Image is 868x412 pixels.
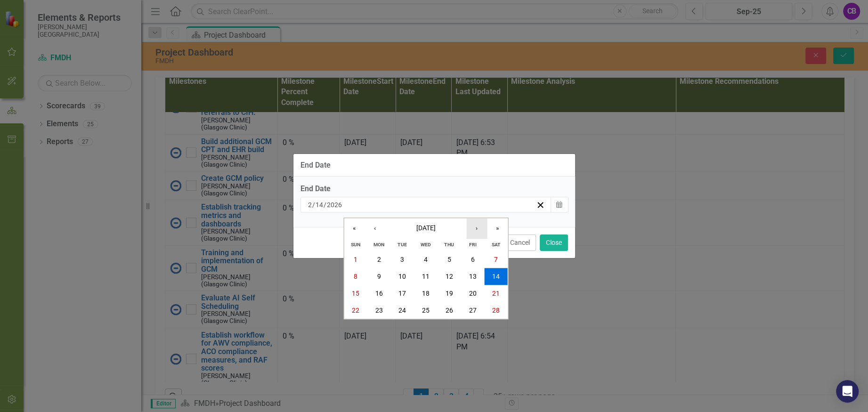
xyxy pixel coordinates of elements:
[494,256,498,263] abbr: February 7, 2026
[461,302,484,319] button: February 27, 2026
[344,251,367,268] button: February 1, 2026
[354,273,357,280] abbr: February 8, 2026
[344,218,365,239] button: «
[469,273,476,280] abbr: February 13, 2026
[422,290,430,297] abbr: February 18, 2026
[461,251,484,268] button: February 6, 2026
[414,302,438,319] button: February 25, 2026
[487,218,508,239] button: »
[352,307,359,314] abbr: February 22, 2026
[367,285,391,302] button: February 16, 2026
[461,285,484,302] button: February 20, 2026
[367,268,391,285] button: February 9, 2026
[492,307,500,314] abbr: February 28, 2026
[484,302,508,319] button: February 28, 2026
[414,285,438,302] button: February 18, 2026
[424,256,428,263] abbr: February 4, 2026
[375,290,383,297] abbr: February 16, 2026
[373,242,384,248] abbr: Monday
[504,234,536,251] button: Cancel
[377,273,381,280] abbr: February 9, 2026
[421,242,431,248] abbr: Wednesday
[469,242,476,248] abbr: Friday
[466,218,487,239] button: ›
[300,161,331,170] div: End Date
[438,302,461,319] button: February 26, 2026
[398,307,406,314] abbr: February 24, 2026
[344,285,367,302] button: February 15, 2026
[447,256,451,263] abbr: February 5, 2026
[315,200,324,210] input: dd
[375,307,383,314] abbr: February 23, 2026
[438,251,461,268] button: February 5, 2026
[308,200,312,210] input: mm
[398,273,406,280] abbr: February 10, 2026
[438,285,461,302] button: February 19, 2026
[416,224,435,232] span: [DATE]
[469,307,476,314] abbr: February 27, 2026
[397,242,407,248] abbr: Tuesday
[492,290,500,297] abbr: February 21, 2026
[484,285,508,302] button: February 21, 2026
[324,201,326,209] span: /
[354,256,357,263] abbr: February 1, 2026
[484,251,508,268] button: February 7, 2026
[400,256,404,263] abbr: February 3, 2026
[414,251,438,268] button: February 4, 2026
[461,268,484,285] button: February 13, 2026
[365,218,385,239] button: ‹
[390,251,414,268] button: February 3, 2026
[438,268,461,285] button: February 12, 2026
[398,290,406,297] abbr: February 17, 2026
[300,184,568,194] div: End Date
[492,242,501,248] abbr: Saturday
[422,307,430,314] abbr: February 25, 2026
[484,268,508,285] button: February 14, 2026
[446,290,453,297] abbr: February 19, 2026
[390,285,414,302] button: February 17, 2026
[469,290,476,297] abbr: February 20, 2026
[390,268,414,285] button: February 10, 2026
[446,307,453,314] abbr: February 26, 2026
[471,256,474,263] abbr: February 6, 2026
[351,242,360,248] abbr: Sunday
[344,268,367,285] button: February 8, 2026
[422,273,430,280] abbr: February 11, 2026
[540,234,568,251] button: Close
[377,256,381,263] abbr: February 2, 2026
[312,201,315,209] span: /
[492,273,500,280] abbr: February 14, 2026
[352,290,359,297] abbr: February 15, 2026
[390,302,414,319] button: February 24, 2026
[836,380,859,403] div: Open Intercom Messenger
[414,268,438,285] button: February 11, 2026
[326,200,342,210] input: yyyy
[367,302,391,319] button: February 23, 2026
[446,273,453,280] abbr: February 12, 2026
[367,251,391,268] button: February 2, 2026
[344,302,367,319] button: February 22, 2026
[444,242,454,248] abbr: Thursday
[385,218,466,239] button: [DATE]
